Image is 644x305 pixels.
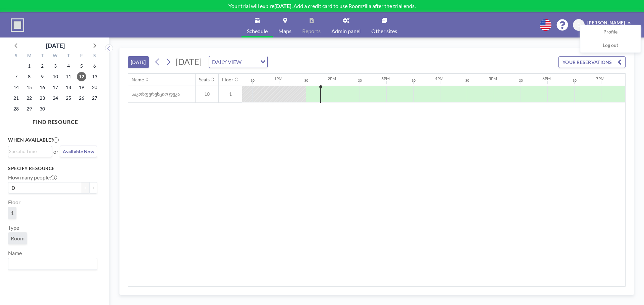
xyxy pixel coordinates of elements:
b: [DATE] [274,3,291,9]
span: საკონფერენციო დეკა [128,91,180,97]
div: Seats [199,77,210,83]
span: Reports [302,28,321,34]
span: Tuesday, September 9, 2025 [38,72,47,81]
a: Reports [297,12,326,37]
span: Wednesday, September 17, 2025 [51,83,60,92]
span: Friday, September 19, 2025 [77,83,86,92]
span: Sunday, September 14, 2025 [11,83,21,92]
span: Admin panel [331,28,361,34]
div: 3PM [381,76,390,81]
div: Name [131,77,144,83]
label: Name [8,250,22,256]
span: Monday, September 22, 2025 [24,93,34,103]
span: Room [11,235,24,242]
input: Search for option [244,58,256,66]
div: S [10,52,23,61]
div: 30 [412,78,416,83]
span: Sunday, September 21, 2025 [11,93,21,103]
span: 1 [11,210,14,216]
div: 30 [573,78,577,83]
div: 7PM [596,76,604,81]
span: Thursday, September 18, 2025 [64,83,73,92]
div: F [75,52,88,61]
div: S [88,52,101,61]
div: Search for option [209,56,267,68]
div: 4PM [435,76,443,81]
div: 30 [251,78,255,83]
div: 30 [519,78,523,83]
span: Saturday, September 6, 2025 [90,61,99,71]
span: 1 [219,91,242,97]
a: Log out [581,39,640,52]
span: Maps [278,28,291,34]
span: Wednesday, September 3, 2025 [51,61,60,71]
span: Log out [603,42,618,49]
a: Profile [581,25,640,39]
div: Floor [222,77,233,83]
h4: FIND RESOURCE [8,116,103,125]
h3: Specify resource [8,165,97,171]
button: + [89,182,97,194]
div: T [62,52,75,61]
button: [DATE] [128,56,149,68]
label: How many people? [8,174,57,181]
span: Schedule [247,28,268,34]
span: Saturday, September 13, 2025 [90,72,99,81]
span: D [577,22,581,28]
span: Profile [603,29,618,35]
label: Floor [8,199,20,206]
span: Friday, September 26, 2025 [77,93,86,103]
img: organization-logo [11,18,24,32]
span: [DATE] [175,57,202,67]
div: 1PM [274,76,282,81]
div: 30 [465,78,469,83]
span: Thursday, September 25, 2025 [64,93,73,103]
span: Tuesday, September 30, 2025 [38,104,47,113]
span: Monday, September 8, 2025 [24,72,34,81]
button: YOUR RESERVATIONS [558,56,626,68]
div: Search for option [8,146,52,156]
span: Wednesday, September 24, 2025 [51,93,60,103]
span: Saturday, September 20, 2025 [90,83,99,92]
div: Search for option [8,258,97,270]
div: 30 [358,78,362,83]
div: M [23,52,36,61]
span: Saturday, September 27, 2025 [90,93,99,103]
a: Other sites [366,12,402,37]
span: Available Now [63,149,94,154]
div: [DATE] [46,41,65,50]
button: Available Now [60,146,97,157]
span: Sunday, September 28, 2025 [11,104,21,113]
span: Tuesday, September 2, 2025 [38,61,47,71]
span: DAILY VIEW [211,58,243,66]
span: Thursday, September 4, 2025 [64,61,73,71]
span: Monday, September 1, 2025 [24,61,34,71]
span: Tuesday, September 23, 2025 [38,93,47,103]
span: Friday, September 12, 2025 [77,72,86,81]
input: Search for option [9,148,48,155]
label: Type [8,224,19,231]
span: [PERSON_NAME] [587,20,625,25]
div: 5PM [489,76,497,81]
button: - [81,182,89,194]
span: Monday, September 15, 2025 [24,83,34,92]
div: 30 [304,78,308,83]
div: T [36,52,49,61]
span: Friday, September 5, 2025 [77,61,86,71]
span: Monday, September 29, 2025 [24,104,34,113]
span: Other sites [371,28,397,34]
div: W [49,52,62,61]
span: 10 [196,91,218,97]
span: Sunday, September 7, 2025 [11,72,21,81]
span: or [53,148,58,155]
input: Search for option [9,259,93,268]
a: Maps [273,12,297,37]
div: 2PM [328,76,336,81]
span: Thursday, September 11, 2025 [64,72,73,81]
a: Schedule [241,12,273,37]
span: Tuesday, September 16, 2025 [38,83,47,92]
a: Admin panel [326,12,366,37]
span: Wednesday, September 10, 2025 [51,72,60,81]
div: 6PM [542,76,551,81]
